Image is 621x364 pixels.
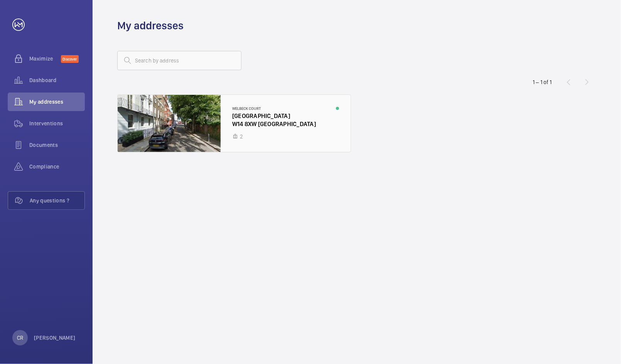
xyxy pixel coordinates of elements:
[29,98,85,106] span: My addresses
[30,197,84,204] span: Any questions ?
[61,55,79,63] span: Discover
[29,120,85,127] span: Interventions
[533,78,552,86] div: 1 – 1 of 1
[29,76,85,84] span: Dashboard
[29,55,61,62] span: Maximize
[29,141,85,149] span: Documents
[117,51,241,70] input: Search by address
[17,334,23,342] p: CR
[34,334,76,342] p: [PERSON_NAME]
[29,163,85,170] span: Compliance
[117,19,184,33] h1: My addresses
